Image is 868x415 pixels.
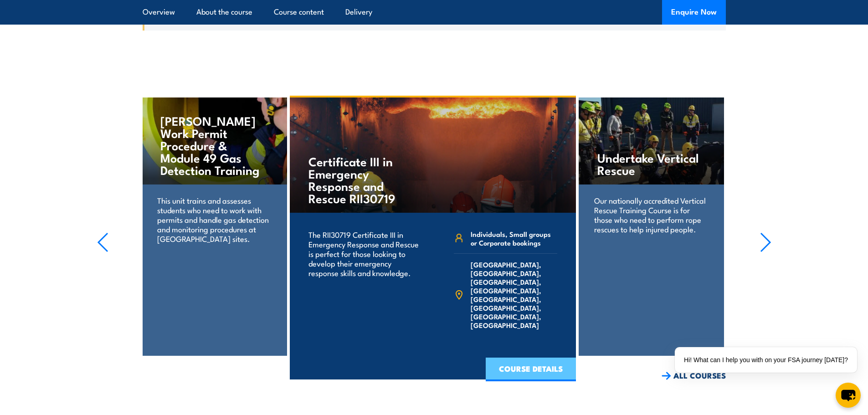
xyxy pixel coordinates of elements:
a: ALL COURSES [662,370,726,381]
button: chat-button [836,383,861,408]
p: The RII30719 Certificate III in Emergency Response and Rescue is perfect for those looking to dev... [308,230,421,277]
h4: Certificate III in Emergency Response and Rescue RII30719 [308,155,416,204]
span: Individuals, Small groups or Corporate bookings [471,230,557,247]
h4: Undertake Vertical Rescue [597,151,705,176]
p: Our nationally accredited Vertical Rescue Training Course is for those who need to perform rope r... [594,195,709,234]
div: Hi! What can I help you with on your FSA journey [DATE]? [675,347,857,373]
h4: [PERSON_NAME] Work Permit Procedure & Module 49 Gas Detection Training [160,114,268,176]
a: COURSE DETAILS [486,358,576,381]
p: This unit trains and assesses students who need to work with permits and handle gas detection and... [157,195,272,243]
span: [GEOGRAPHIC_DATA], [GEOGRAPHIC_DATA], [GEOGRAPHIC_DATA], [GEOGRAPHIC_DATA], [GEOGRAPHIC_DATA], [G... [471,260,557,329]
